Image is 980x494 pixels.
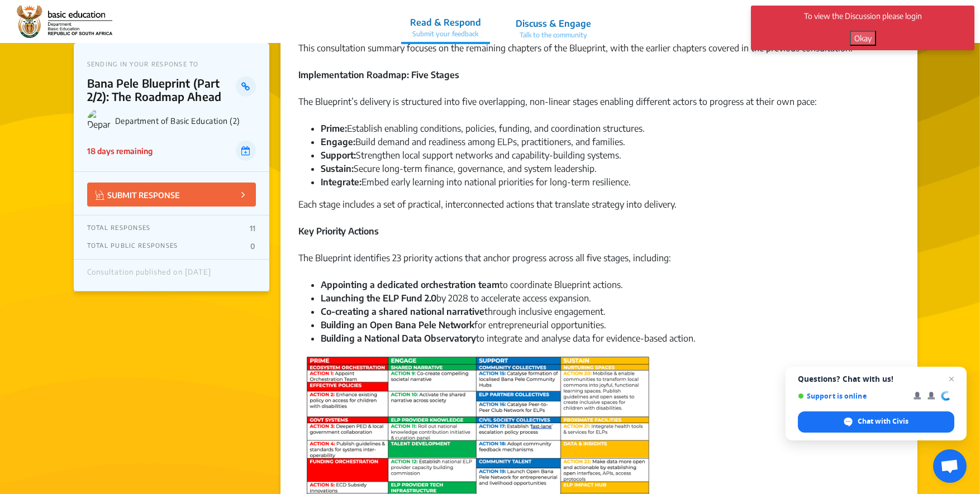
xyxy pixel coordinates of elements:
p: 0 [250,242,255,251]
li: Strengthen local support networks and capability-building systems. [321,148,900,162]
p: To view the Discussion please login [765,10,960,22]
p: SUBMIT RESPONSE [96,188,180,201]
li: Establish enabling conditions, policies, funding, and coordination structures. [321,122,900,135]
li: to integrate and analyse data for evidence-based action. [321,332,900,345]
li: Build demand and readiness among ELPs, practitioners, and families. [321,135,900,148]
p: Bana Pele Blueprint (Part 2/2): The Roadmap Ahead [87,76,236,103]
strong: Launching the ELP Fund 2.0 [321,292,436,304]
p: SENDING IN YOUR RESPONSE TO [87,60,256,68]
strong: Prime: [321,123,347,134]
strong: Implementation Roadmap: Five Stages [298,69,459,80]
p: TOTAL RESPONSES [87,224,151,233]
strong: Appointing a dedicated orchestration team [321,279,499,290]
span: Chat with Civis [858,416,908,426]
strong: Building a National Data Observatory [321,333,476,344]
p: Department of Basic Education (2) [115,116,256,126]
strong: Key Priority Actions [298,226,379,237]
span: Close chat [945,372,958,386]
p: Discuss & Engage [516,17,591,30]
span: Support is online [798,392,906,400]
p: Read & Respond [410,16,481,29]
img: 2wffpoq67yek4o5dgscb6nza9j7d [17,5,112,39]
li: Secure long-term finance, governance, and system leadership. [321,162,900,175]
strong: Engage: [321,136,355,147]
p: Submit your feedback [410,29,481,39]
li: to coordinate Blueprint actions. [321,278,900,291]
p: Talk to the community [516,30,591,40]
strong: Co-creating a shared national narrative [321,306,484,317]
strong: Sustain: [321,163,354,174]
li: by 2028 to accelerate access expansion. [321,291,900,305]
li: for entrepreneurial opportunities. [321,318,900,332]
p: 11 [250,224,256,233]
div: Consultation published on [DATE] [87,268,211,282]
div: The Blueprint identifies 23 priority actions that anchor progress across all five stages, including: [298,251,900,278]
li: Embed early learning into national priorities for long-term resilience. [321,175,900,189]
p: 18 days remaining [87,145,153,157]
div: The Blueprint’s delivery is structured into five overlapping, non-linear stages enabling differen... [298,95,900,122]
strong: Integrate: [321,176,361,188]
strong: Building an Open Bana Pele Network [321,319,474,330]
img: Department of Basic Education (2) logo [87,109,111,132]
span: Questions? Chat with us! [798,375,954,383]
p: TOTAL PUBLIC RESPONSES [87,242,178,251]
img: Vector.jpg [96,190,104,200]
li: through inclusive engagement. [321,305,900,318]
strong: Support: [321,150,356,161]
div: Each stage includes a set of practical, interconnected actions that translate strategy into deliv... [298,198,900,224]
div: Open chat [933,449,967,483]
div: This consultation summary focuses on the remaining chapters of the Blueprint, with the earlier ch... [298,41,900,68]
button: Okay [850,31,876,46]
div: Chat with Civis [798,411,954,433]
button: SUBMIT RESPONSE [87,183,256,207]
